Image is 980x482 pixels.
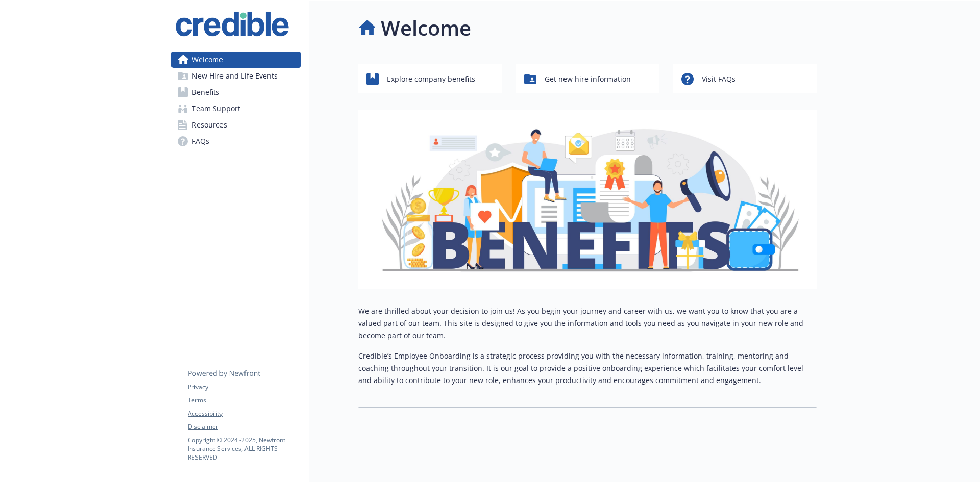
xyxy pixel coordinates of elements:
[171,84,301,100] a: Benefits
[358,305,817,342] p: We are thrilled about your decision to join us! As you begin your journey and career with us, we ...
[192,68,278,84] span: New Hire and Life Events
[171,133,301,149] a: FAQs
[381,13,471,43] h1: Welcome
[188,436,300,462] p: Copyright © 2024 - 2025 , Newfront Insurance Services, ALL RIGHTS RESERVED
[702,69,736,89] span: Visit FAQs
[171,52,301,68] a: Welcome
[358,110,817,289] img: overview page banner
[516,64,659,93] button: Get new hire information
[171,68,301,84] a: New Hire and Life Events
[171,117,301,133] a: Resources
[188,409,300,418] a: Accessibility
[171,100,301,117] a: Team Support
[673,64,817,93] button: Visit FAQs
[188,422,300,432] a: Disclaimer
[358,350,817,387] p: Credible’s Employee Onboarding is a strategic process providing you with the necessary informatio...
[545,69,631,89] span: Get new hire information
[192,84,219,100] span: Benefits
[192,52,223,68] span: Welcome
[358,64,502,93] button: Explore company benefits
[387,69,475,89] span: Explore company benefits
[192,117,227,133] span: Resources
[188,396,300,405] a: Terms
[188,383,300,392] a: Privacy
[192,133,209,149] span: FAQs
[192,100,240,117] span: Team Support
